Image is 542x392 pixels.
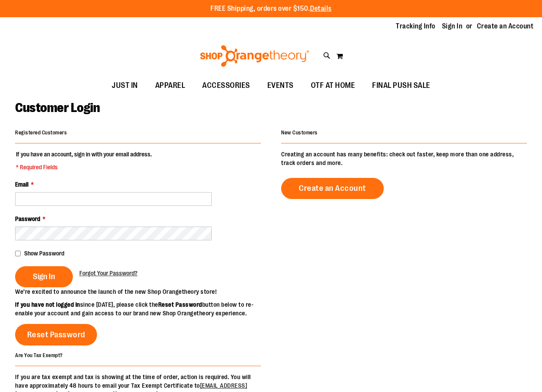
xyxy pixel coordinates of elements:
[15,287,271,296] p: We’re excited to announce the launch of the new Shop Orangetheory store!
[15,215,40,222] span: Password
[15,266,73,287] button: Sign In
[210,4,332,14] p: FREE Shipping, orders over $150.
[267,76,294,95] span: EVENTS
[363,76,439,96] a: FINAL PUSH SALE
[15,301,80,308] strong: If you have not logged in
[281,130,318,136] strong: New Customers
[372,76,430,95] span: FINAL PUSH SALE
[302,76,364,96] a: OTF AT HOME
[112,76,138,95] span: JUST IN
[16,163,152,171] span: * Required Fields
[194,76,259,96] a: ACCESSORIES
[281,178,384,199] a: Create an Account
[155,76,185,95] span: APPAREL
[15,130,67,136] strong: Registered Customers
[79,269,138,277] a: Forgot Your Password?
[310,5,332,12] a: Details
[396,22,435,31] a: Tracking Info
[477,22,534,31] a: Create an Account
[27,330,85,339] span: Reset Password
[79,270,138,277] span: Forgot Your Password?
[442,22,463,31] a: Sign In
[259,76,302,96] a: EVENTS
[147,76,194,96] a: APPAREL
[24,250,64,257] span: Show Password
[311,76,355,95] span: OTF AT HOME
[33,272,55,281] span: Sign In
[199,45,310,67] img: Shop Orangetheory
[15,150,153,171] legend: If you have an account, sign in with your email address.
[281,150,527,167] p: Creating an account has many benefits: check out faster, keep more than one address, track orders...
[103,76,147,96] a: JUST IN
[15,352,63,358] strong: Are You Tax Exempt?
[15,181,28,188] span: Email
[15,324,97,345] a: Reset Password
[202,76,250,95] span: ACCESSORIES
[299,184,366,193] span: Create an Account
[158,301,202,308] strong: Reset Password
[15,300,271,317] p: since [DATE], please click the button below to re-enable your account and gain access to our bran...
[15,100,100,115] span: Customer Login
